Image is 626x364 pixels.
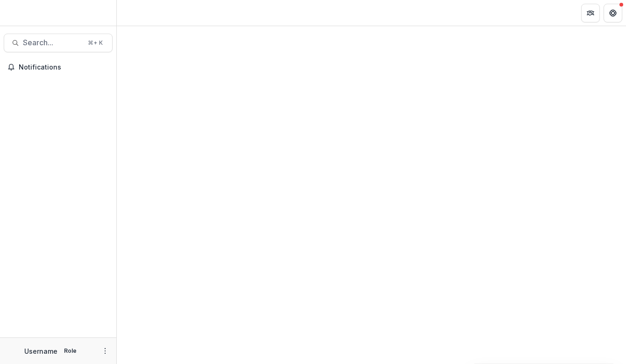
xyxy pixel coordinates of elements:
span: Search... [23,38,82,47]
button: Partners [581,4,600,22]
p: Role [61,347,79,355]
button: More [100,345,111,357]
nav: breadcrumb [121,6,160,20]
button: Notifications [4,60,113,75]
p: Username [24,346,57,356]
div: ⌘ + K [86,38,105,48]
button: Get Help [604,4,622,22]
span: Notifications [19,63,109,71]
button: Search... [4,34,113,52]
